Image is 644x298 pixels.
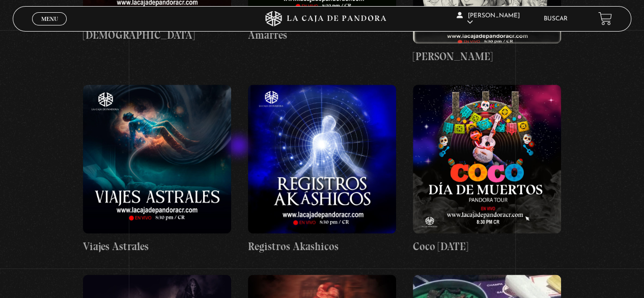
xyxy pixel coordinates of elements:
h4: [DEMOGRAPHIC_DATA] [83,27,231,43]
a: Viajes Astrales [83,85,231,254]
a: Registros Akashicos [248,85,396,254]
h4: Viajes Astrales [83,238,231,255]
span: Cerrar [38,24,62,31]
a: Coco [DATE] [413,85,561,254]
span: [PERSON_NAME] [457,13,520,25]
a: Buscar [544,16,568,22]
h4: Registros Akashicos [248,238,396,255]
a: View your shopping cart [598,12,612,25]
h4: [PERSON_NAME] [413,48,561,65]
h4: Amarres [248,27,396,43]
h4: Coco [DATE] [413,238,561,255]
span: Menu [41,16,58,22]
